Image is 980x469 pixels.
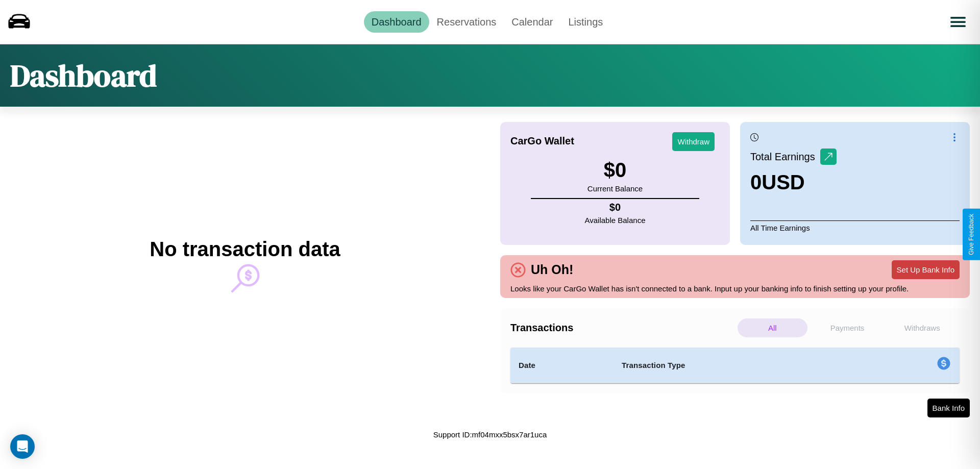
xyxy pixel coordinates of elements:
[510,348,960,383] table: simple table
[10,434,35,459] div: Open Intercom Messenger
[510,282,960,295] p: Looks like your CarGo Wallet has isn't connected to a bank. Input up your banking info to finish ...
[750,171,837,194] h3: 0 USD
[738,318,807,337] p: All
[813,318,883,337] p: Payments
[560,11,610,33] a: Listings
[10,55,157,96] h1: Dashboard
[510,135,574,147] h4: CarGo Wallet
[887,318,957,337] p: Withdraws
[585,213,646,227] p: Available Balance
[750,147,820,166] p: Total Earnings
[944,8,972,36] button: Open menu
[433,428,547,441] p: Support ID: mf04mxx5bsx7ar1uca
[585,202,646,213] h4: $ 0
[750,220,960,235] p: All Time Earnings
[504,11,560,33] a: Calendar
[526,262,578,277] h4: Uh Oh!
[150,238,340,261] h2: No transaction data
[519,359,605,372] h4: Date
[587,159,643,182] h3: $ 0
[672,132,715,151] button: Withdraw
[968,214,975,255] div: Give Feedback
[429,11,504,33] a: Reservations
[364,11,429,33] a: Dashboard
[622,359,853,372] h4: Transaction Type
[927,399,970,417] button: Bank Info
[587,182,643,195] p: Current Balance
[892,260,960,279] button: Set Up Bank Info
[510,322,735,334] h4: Transactions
